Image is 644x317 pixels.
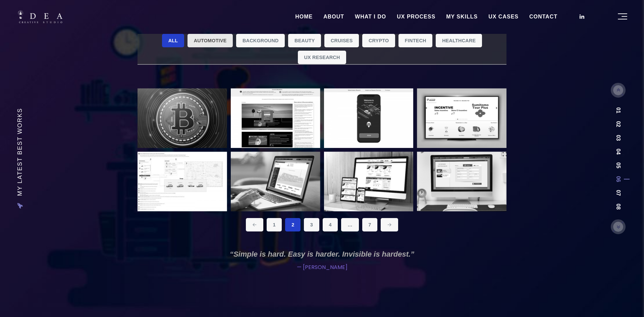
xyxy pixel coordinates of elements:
a: HOME [290,8,318,25]
a: 06 [615,176,621,182]
a: WHAT I DO [350,8,391,25]
a: 01 [615,107,621,113]
a: 02 [615,121,621,127]
a: MY SKILLS [441,8,483,25]
a: 03 [615,135,621,141]
a: 07 [615,190,621,196]
img: Jesus GA Portfolio [17,10,62,23]
a: UX CASES [483,8,524,25]
a: ABOUT [318,8,350,25]
a: 04 [615,149,621,155]
a: 08 [615,204,621,210]
a: 05 [615,162,621,168]
a: UX PROCESS [391,8,441,25]
a: CONTACT [524,8,563,25]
